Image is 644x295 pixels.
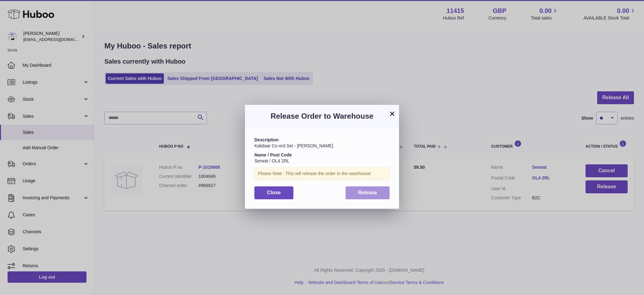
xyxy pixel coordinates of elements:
span: Release [358,190,377,195]
button: Close [254,186,293,199]
strong: Description [254,137,279,142]
button: × [388,110,396,117]
span: Close [267,190,281,195]
strong: Name / Post Code [254,152,292,157]
span: Serwat / OL4 2RL [254,158,289,163]
button: Release [346,186,390,199]
div: Please Note : This will release the order to the warehouse [254,167,390,180]
span: Kalidaar Co-ord Set - [PERSON_NAME] [254,143,333,148]
h3: Release Order to Warehouse [254,111,390,121]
